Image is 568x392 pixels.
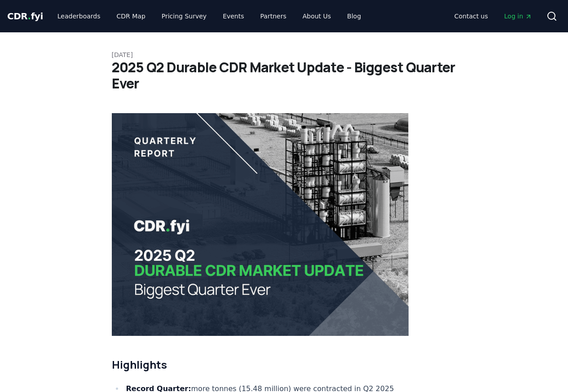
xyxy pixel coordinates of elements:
nav: Main [50,8,368,24]
a: Pricing Survey [154,8,214,24]
a: Blog [340,8,368,24]
span: CDR fyi [7,11,43,22]
a: Events [216,8,251,24]
a: Partners [253,8,294,24]
img: blog post image [112,113,409,336]
a: Contact us [447,8,495,24]
span: . [28,11,31,22]
h1: 2025 Q2 Durable CDR Market Update - Biggest Quarter Ever [112,59,457,92]
a: About Us [295,8,338,24]
a: Log in [497,8,539,24]
h2: Highlights [112,357,409,372]
span: Log in [504,12,532,21]
a: CDR.fyi [7,10,43,22]
a: Leaderboards [50,8,108,24]
p: [DATE] [112,50,457,59]
a: CDR Map [110,8,153,24]
nav: Main [447,8,539,24]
